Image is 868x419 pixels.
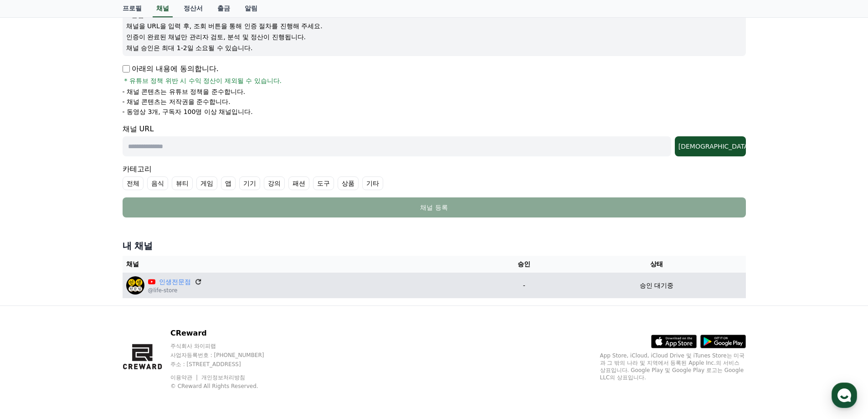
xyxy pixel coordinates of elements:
th: 채널 [123,256,481,273]
p: - [484,281,564,290]
p: 아래의 내용에 동의합니다. [123,63,219,74]
p: 인증이 완료된 채널만 관리자 검토, 분석 및 정산이 진행됩니다. [126,32,742,41]
label: 도구 [313,176,334,190]
p: - 채널 콘텐츠는 저작권을 준수합니다. [123,97,231,106]
img: 인생전문점 [126,276,144,295]
label: 기타 [362,176,383,190]
p: © CReward All Rights Reserved. [170,383,282,390]
p: - 동영상 3개, 구독자 100명 이상 채널입니다. [123,107,253,116]
span: 홈 [29,303,34,310]
th: 승인 [481,256,567,273]
p: App Store, iCloud, iCloud Drive 및 iTunes Store는 미국과 그 밖의 나라 및 지역에서 등록된 Apple Inc.의 서비스 상표입니다. Goo... [600,352,746,381]
div: [DEMOGRAPHIC_DATA] [678,142,742,151]
p: CReward [170,328,282,339]
p: 승인 대기중 [640,281,673,290]
label: 상품 [338,176,359,190]
a: 인생전문점 [159,277,191,287]
label: 강의 [264,176,285,190]
p: 주소 : [STREET_ADDRESS] [170,361,282,368]
span: * 유튜브 정책 위반 시 수익 정산이 제외될 수 있습니다. [124,76,282,85]
a: 이용약관 [170,374,199,381]
label: 전체 [123,176,144,190]
label: 음식 [147,176,168,190]
a: 대화 [60,289,118,312]
label: 패션 [288,176,309,190]
span: 대화 [83,303,94,310]
p: 채널 승인은 최대 1-2일 소요될 수 있습니다. [126,43,742,52]
button: 채널 등록 [123,197,746,217]
p: @life-store [148,287,202,294]
p: 사업자등록번호 : [PHONE_NUMBER] [170,352,282,359]
label: 뷰티 [172,176,193,190]
p: 주식회사 와이피랩 [170,342,282,350]
p: - 채널 콘텐츠는 유튜브 정책을 준수합니다. [123,87,246,96]
label: 기기 [239,176,260,190]
a: 개인정보처리방침 [201,374,245,381]
a: 설정 [118,289,175,312]
div: 카테고리 [123,164,746,190]
th: 상태 [567,256,745,273]
div: 채널 등록 [141,203,728,212]
button: [DEMOGRAPHIC_DATA] [675,136,746,156]
a: 홈 [3,289,60,312]
label: 앱 [221,176,236,190]
label: 게임 [196,176,217,190]
h4: 내 채널 [123,239,746,252]
span: 설정 [141,303,152,310]
div: 채널 URL [123,124,746,156]
p: 채널을 URL을 입력 후, 조회 버튼을 통해 인증 절차를 진행해 주세요. [126,21,742,31]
